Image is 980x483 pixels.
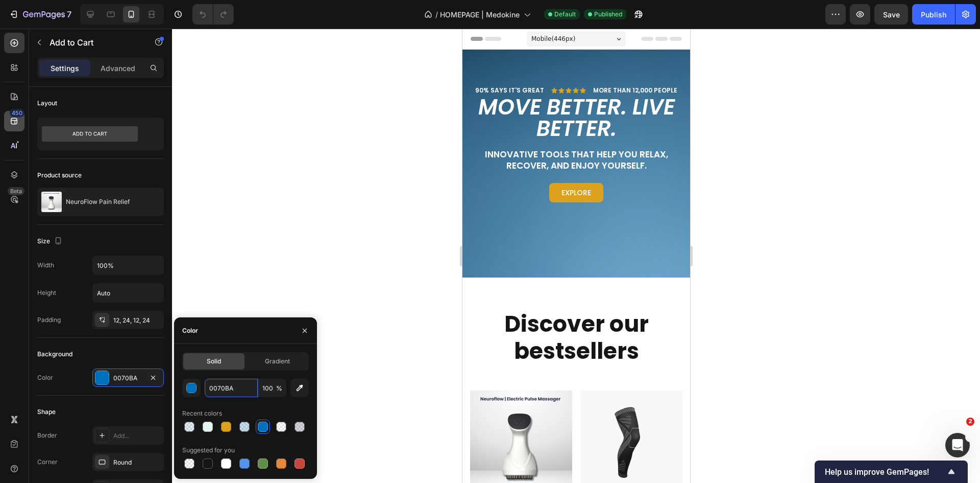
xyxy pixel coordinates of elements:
button: Publish [912,4,955,25]
iframe: Intercom live chat [945,433,970,457]
p: NeuroFlow Pain Relief [66,198,130,205]
div: Publish [921,9,946,20]
div: Shape [37,407,56,417]
a: NeuroFlow Pain Relief [8,362,110,464]
img: product feature img [41,192,62,212]
input: Auto [93,284,163,302]
button: Show survey - Help us improve GemPages! [825,466,958,478]
div: 12, 24, 12, 24 [113,316,161,325]
span: Published [594,10,622,19]
div: 0070BA [113,374,143,383]
input: Eg: FFFFFF [205,379,258,397]
div: Color [182,326,198,335]
p: 7 [67,8,71,20]
span: Help us improve GemPages! [825,467,945,477]
span: Solid [207,357,221,366]
span: Gradient [265,357,290,366]
div: Undo/Redo [192,4,234,25]
div: Recent colors [182,409,222,418]
button: Save [874,4,908,25]
div: Height [37,288,56,297]
div: Background [37,350,72,359]
iframe: Design area [462,29,690,483]
div: Suggested for you [182,446,235,455]
span: HOMEPAGE | Medokine [440,9,520,20]
div: 450 [10,109,24,117]
p: Add to Cart [50,36,136,49]
span: % [276,384,282,393]
div: Width [37,261,54,270]
span: Save [883,10,900,19]
div: Layout [37,99,57,108]
div: Border [37,431,57,440]
span: / [435,9,438,20]
p: Advanced [101,63,135,74]
p: Settings [51,63,79,74]
div: Round [113,458,161,467]
a: PerformX Compression V3 [118,362,220,464]
div: Color [37,373,53,382]
div: Padding [37,315,61,325]
button: 7 [4,4,76,25]
span: 2 [966,418,974,426]
input: Auto [93,256,163,274]
div: Size [37,235,64,248]
div: Product source [37,171,82,180]
div: Add... [113,431,161,441]
span: Default [554,10,576,19]
div: Beta [8,187,24,195]
div: Corner [37,457,58,467]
